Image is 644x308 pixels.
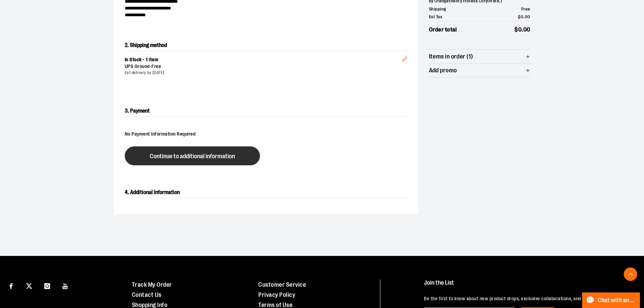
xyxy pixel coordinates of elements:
div: Est delivery by [DATE] [125,70,402,76]
span: Order total [429,25,457,34]
button: Items in order (1) [429,50,530,63]
button: Edit [397,46,413,69]
span: Items in order (1) [429,53,473,60]
span: Shipping [429,6,446,13]
span: 0 [521,14,524,19]
img: Twitter [26,283,32,289]
span: 0 [518,26,522,33]
span: Continue to additional information [150,153,235,160]
a: Visit our Youtube page [59,280,71,291]
a: Visit our X page [23,280,35,291]
p: Be the first to know about new product drops, exclusive collaborations, and shopping events! [424,295,628,302]
h2: 2. Shipping method [125,40,407,51]
button: Chat with an Expert [582,292,640,308]
span: Est Tax [429,14,443,20]
div: UPS Ground - [125,63,402,70]
div: No Payment Information Required [125,127,407,141]
span: Add promo [429,67,457,74]
a: Privacy Policy [258,291,295,298]
span: Free [151,64,161,69]
span: 00 [523,26,530,33]
span: Chat with an Expert [598,297,636,304]
h2: 4. Additional Information [125,187,407,198]
a: Visit our Facebook page [5,280,17,291]
a: Customer Service [258,281,306,288]
a: Contact Us [132,291,162,298]
a: Visit our Instagram page [41,280,53,291]
a: Track My Order [132,281,172,288]
span: . [522,26,523,33]
button: Back To Top [624,267,637,281]
span: $ [518,14,521,19]
span: $ [515,26,518,33]
span: . [523,14,525,19]
span: 00 [525,14,530,19]
h4: Join the List [424,280,628,292]
h2: 3. Payment [125,105,407,117]
div: In Stock - 1 item [125,56,402,63]
span: Free [521,6,530,11]
button: Add promo [429,64,530,77]
button: Continue to additional information [125,146,260,165]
